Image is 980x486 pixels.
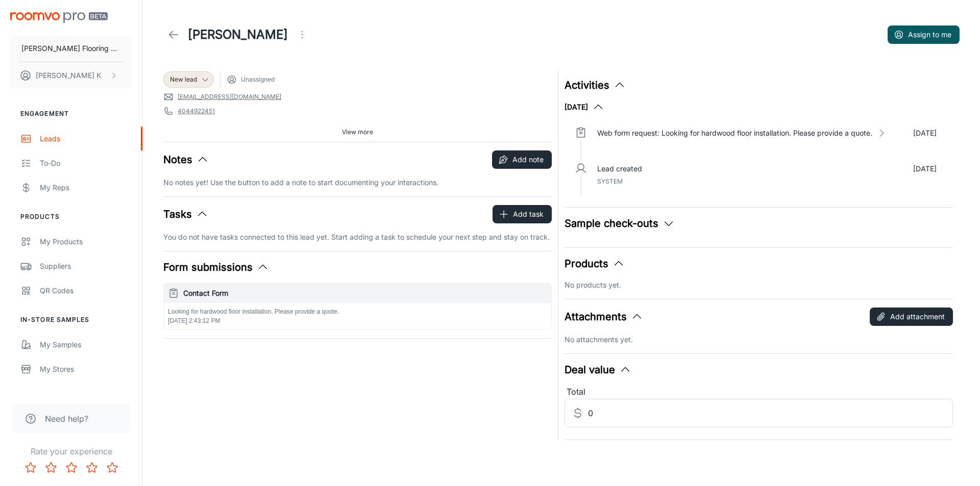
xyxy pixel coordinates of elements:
button: Rate 5 star [102,457,122,478]
button: Open menu [292,24,312,45]
button: Add attachment [870,308,953,326]
div: Suppliers [40,261,132,272]
button: Form submissions [163,260,269,275]
button: Activities [565,78,626,93]
span: [DATE] 2:43:12 PM [168,317,220,324]
p: Rate your experience [8,445,134,457]
p: Web form request: Looking for hardwood floor installation. Please provide a quote. [597,127,872,139]
button: Assign to me [888,25,960,44]
button: Tasks [163,207,208,222]
button: Rate 3 star [61,457,82,478]
p: No notes yet! Use the button to add a note to start documenting your interactions. [163,177,552,188]
div: Total [565,386,953,399]
button: Notes [163,152,209,167]
button: Contact FormLooking for hardwood floor installation. Please provide a quote.[DATE] 2:43:12 PM [164,284,551,329]
h6: Contact Form [183,288,547,299]
button: Rate 1 star [20,457,41,478]
h1: [PERSON_NAME] [188,25,288,44]
p: No attachments yet. [565,334,953,345]
p: No products yet. [565,279,953,291]
span: New lead [170,75,197,84]
div: My Reps [40,182,132,193]
button: Deal value [565,362,631,377]
button: Sample check-outs [565,216,675,231]
p: Looking for hardwood floor installation. Please provide a quote. [168,307,547,316]
span: Unassigned [241,75,275,84]
span: System [597,177,623,185]
div: To-do [40,158,132,169]
button: Add note [492,150,552,169]
button: Rate 4 star [82,457,102,478]
button: Products [565,256,625,271]
button: [PERSON_NAME] Flooring Center Inc [10,35,132,62]
a: 4044922451 [178,107,215,116]
div: My Products [40,236,132,247]
button: Attachments [565,309,643,324]
button: View more [338,124,377,140]
span: View more [342,127,373,137]
div: New lead [163,71,214,88]
p: [DATE] [913,163,937,174]
button: Rate 2 star [41,457,61,478]
div: My Stores [40,364,132,375]
img: Roomvo PRO Beta [10,12,108,23]
p: [PERSON_NAME] K [36,70,101,81]
p: Lead created [597,163,642,174]
button: [PERSON_NAME] K [10,62,132,89]
span: Need help? [45,413,88,425]
p: [PERSON_NAME] Flooring Center Inc [21,43,121,54]
p: You do not have tasks connected to this lead yet. Start adding a task to schedule your next step ... [163,232,552,243]
input: Estimated deal value [588,399,953,427]
button: Add task [493,205,552,223]
div: My Samples [40,339,132,350]
button: [DATE] [565,101,604,113]
div: QR Codes [40,285,132,296]
div: Leads [40,133,132,144]
a: [EMAIL_ADDRESS][DOMAIN_NAME] [178,92,281,101]
p: [DATE] [913,127,937,139]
